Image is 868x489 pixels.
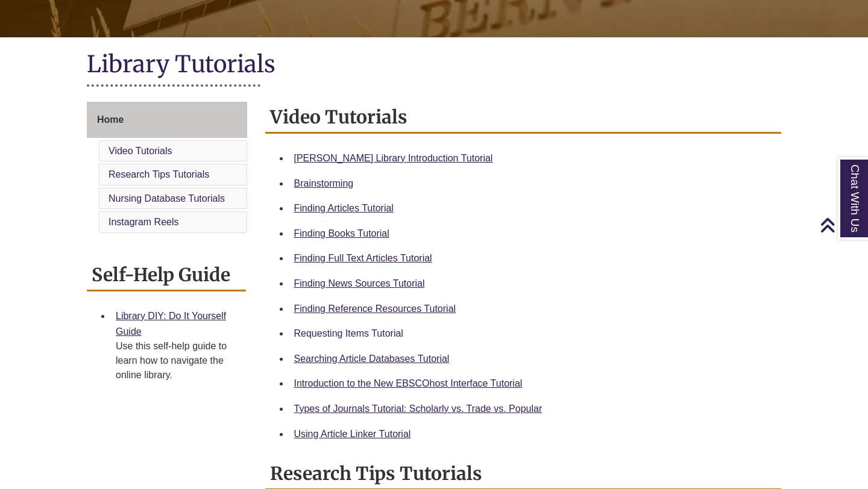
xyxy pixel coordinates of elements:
[294,253,432,263] a: Finding Full Text Articles Tutorial
[294,153,493,163] a: [PERSON_NAME] Library Introduction Tutorial
[108,146,172,156] a: Video Tutorials
[294,354,450,364] a: Searching Article Databases Tutorial
[87,102,247,235] div: Guide Page Menu
[97,114,124,125] span: Home
[108,169,209,179] a: Research Tips Tutorials
[294,278,425,288] a: Finding News Sources Tutorial
[294,328,403,338] a: Requesting Items Tutorial
[294,228,389,238] a: Finding Books Tutorial
[294,403,542,414] a: Types of Journals Tutorial: Scholarly vs. Trade vs. Popular
[294,178,354,188] a: Brainstorming
[265,102,782,134] h2: Video Tutorials
[108,193,225,204] a: Nursing Database Tutorials
[294,203,394,213] a: Finding Articles Tutorial
[87,49,781,81] h1: Library Tutorials
[294,378,523,388] a: Introduction to the New EBSCOhost Interface Tutorial
[116,339,236,382] div: Use this self-help guide to learn how to navigate the online library.
[116,311,226,337] a: Library DIY: Do It Yourself Guide
[294,304,456,314] a: Finding Reference Resources Tutorial
[294,429,411,439] a: Using Article Linker Tutorial
[108,217,179,227] a: Instagram Reels
[87,102,247,138] a: Home
[820,217,865,233] a: Back to Top
[87,260,246,291] h2: Self-Help Guide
